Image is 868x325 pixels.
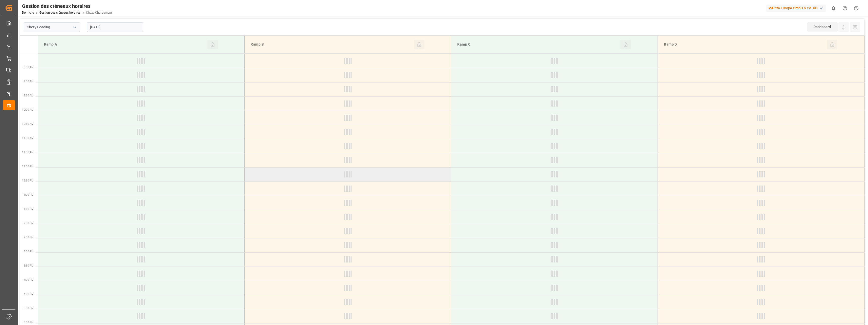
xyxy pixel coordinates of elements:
[22,151,34,154] span: 11:30 AM
[24,80,34,83] span: 9:00 AM
[24,22,80,32] input: Type à rechercher/sélectionner
[22,137,34,139] span: 11:00 AM
[24,278,34,281] span: 4:00 PM
[24,193,34,196] span: 1:00 PM
[24,321,34,324] span: 5:30 PM
[24,222,34,225] span: 2:00 PM
[766,3,828,13] button: Melitta Europa GmbH & Co. KG
[24,236,34,239] span: 2:30 PM
[24,250,34,253] span: 3:00 PM
[22,108,34,111] span: 10:00 AM
[828,3,839,14] button: Afficher 0 nouvelles notifications
[39,11,80,14] a: Gestion des créneaux horaires
[24,264,34,267] span: 3:30 PM
[71,23,78,31] button: Ouvrir le menu
[42,40,207,49] div: Ramp A
[87,22,143,32] input: JJ-MM-AAAA
[22,11,34,14] a: Domicile
[22,165,34,168] span: 12:00 PM
[24,66,34,69] span: 8:30 AM
[22,2,112,10] div: Gestion des créneaux horaires
[22,123,34,125] span: 10:30 AM
[813,25,831,29] font: Dashboard
[24,293,34,295] span: 4:30 PM
[24,208,34,210] span: 1:30 PM
[24,94,34,97] span: 9:30 AM
[249,40,414,49] div: Ramp B
[839,3,851,14] button: Centre d’aide
[24,307,34,310] span: 5:00 PM
[22,179,34,182] span: 12:30 PM
[455,40,620,49] div: Ramp C
[662,40,827,49] div: Ramp D
[768,6,818,11] font: Melitta Europa GmbH & Co. KG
